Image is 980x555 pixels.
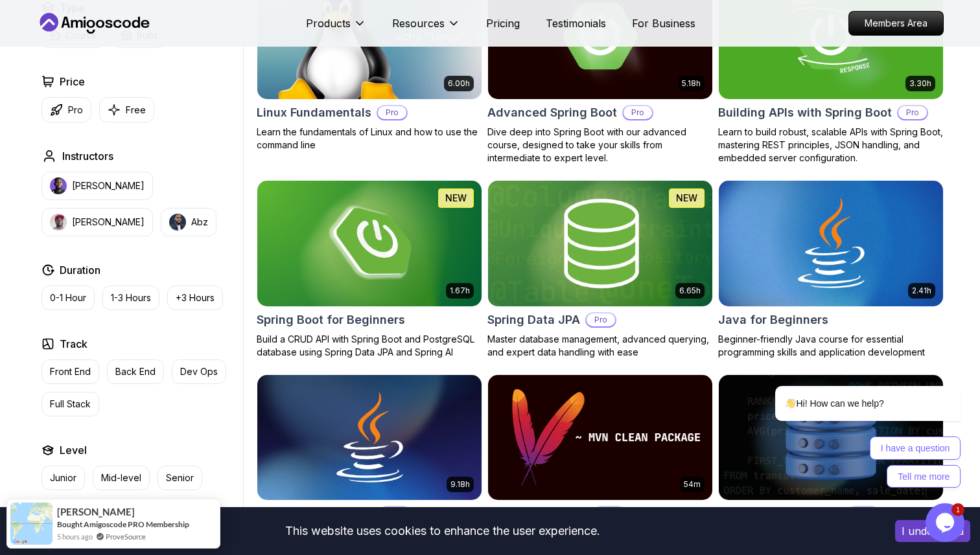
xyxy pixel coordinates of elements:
[50,365,91,378] p: Front End
[157,466,202,490] button: Senior
[102,286,159,310] button: 1-3 Hours
[72,216,145,229] p: [PERSON_NAME]
[176,291,215,304] p: +3 Hours
[257,375,482,501] img: Java for Developers card
[450,286,470,296] p: 1.67h
[106,531,146,542] a: ProveSource
[679,286,701,296] p: 6.65h
[84,519,189,529] a: Amigoscode PRO Membership
[41,466,85,490] button: Junior
[445,192,467,205] p: NEW
[392,16,460,41] button: Resources
[718,311,828,329] h2: Java for Beginners
[624,106,652,119] p: Pro
[450,479,470,490] p: 9.18h
[57,531,93,542] span: 5 hours ago
[895,520,970,542] button: Accept cookies
[487,311,580,329] h2: Spring Data JPA
[676,192,697,205] p: NEW
[50,177,67,194] img: instructor img
[257,180,482,359] a: Spring Boot for Beginners card1.67hNEWSpring Boot for BeginnersBuild a CRUD API with Spring Boot ...
[718,374,944,553] a: Advanced Databases cardAdvanced DatabasesProAdvanced database management with SQL, integrity, and...
[41,286,95,310] button: 0-1 Hour
[487,374,713,553] a: Maven Essentials card54mMaven EssentialsProLearn how to use Maven to build and manage your Java p...
[99,97,154,122] button: Free
[57,506,135,517] span: [PERSON_NAME]
[486,16,520,31] a: Pricing
[111,291,151,304] p: 1-3 Hours
[487,180,713,359] a: Spring Data JPA card6.65hNEWSpring Data JPAProMaster database management, advanced querying, and ...
[898,106,927,119] p: Pro
[180,365,218,378] p: Dev Ops
[487,504,589,523] h2: Maven Essentials
[41,97,91,122] button: Pro
[546,16,606,31] a: Testimonials
[257,333,482,359] p: Build a CRUD API with Spring Boot and PostgreSQL database using Spring Data JPA and Spring AI
[257,311,405,329] h2: Spring Boot for Beginners
[257,504,374,523] h2: Java for Developers
[487,126,713,164] p: Dive deep into Spring Boot with our advanced course, designed to take your skills from intermedia...
[448,78,470,89] p: 6.00h
[41,392,99,416] button: Full Stack
[50,471,76,484] p: Junior
[50,291,86,304] p: 0-1 Hour
[718,104,892,122] h2: Building APIs with Spring Boot
[257,374,482,553] a: Java for Developers card9.18hJava for DevelopersProLearn advanced Java concepts to build scalable...
[60,262,100,278] h2: Duration
[50,398,91,411] p: Full Stack
[734,269,967,497] iframe: chat widget
[488,375,712,501] img: Maven Essentials card
[115,365,156,378] p: Back End
[392,16,445,31] p: Resources
[718,180,944,359] a: Java for Beginners card2.41hJava for BeginnersBeginner-friendly Java course for essential program...
[487,333,713,359] p: Master database management, advanced querying, and expert data handling with ease
[487,104,617,122] h2: Advanced Spring Boot
[682,78,701,89] p: 5.18h
[718,504,843,523] h2: Advanced Databases
[41,359,99,384] button: Front End
[60,74,85,89] h2: Price
[93,466,150,490] button: Mid-level
[849,12,943,35] p: Members Area
[41,172,153,200] button: instructor img[PERSON_NAME]
[684,479,701,490] p: 54m
[126,104,146,117] p: Free
[41,208,153,236] button: instructor img[PERSON_NAME]
[60,336,87,352] h2: Track
[926,503,967,542] iframe: chat widget
[587,313,615,326] p: Pro
[107,359,164,384] button: Back End
[257,126,482,152] p: Learn the fundamentals of Linux and how to use the command line
[62,148,113,164] h2: Instructors
[632,16,695,31] a: For Business
[167,286,223,310] button: +3 Hours
[101,471,141,484] p: Mid-level
[191,216,208,229] p: Abz
[909,78,931,89] p: 3.30h
[719,375,943,501] img: Advanced Databases card
[718,126,944,164] p: Learn to build robust, scalable APIs with Spring Boot, mastering REST principles, JSON handling, ...
[306,16,351,31] p: Products
[169,214,186,231] img: instructor img
[68,104,83,117] p: Pro
[10,503,52,545] img: provesource social proof notification image
[10,517,876,545] div: This website uses cookies to enhance the user experience.
[50,214,67,231] img: instructor img
[306,16,366,41] button: Products
[257,104,371,122] h2: Linux Fundamentals
[718,333,944,359] p: Beginner-friendly Java course for essential programming skills and application development
[482,177,717,309] img: Spring Data JPA card
[719,181,943,306] img: Java for Beginners card
[72,179,145,192] p: [PERSON_NAME]
[848,11,944,36] a: Members Area
[378,106,406,119] p: Pro
[172,359,226,384] button: Dev Ops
